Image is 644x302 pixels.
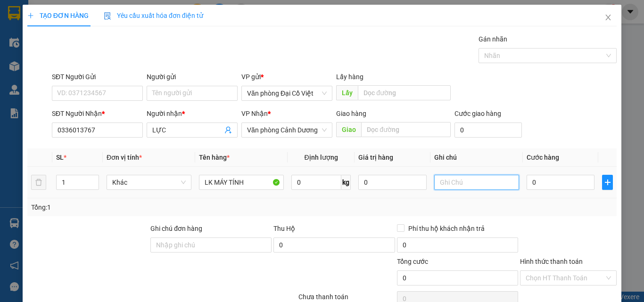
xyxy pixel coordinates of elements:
th: Ghi chú [430,148,523,167]
span: user-add [224,126,232,134]
span: Yêu cầu xuất hóa đơn điện tử [104,12,203,19]
span: Khác [112,175,186,189]
h2: U9X7ESFP [5,55,76,70]
input: VD: Bàn, Ghế [199,175,284,190]
b: [PERSON_NAME] [57,22,159,38]
span: Định lượng [304,154,338,161]
label: Hình thức thanh toán [520,258,583,265]
input: Dọc đường [358,85,451,100]
button: plus [602,175,613,190]
span: Phí thu hộ khách nhận trả [405,223,488,234]
img: icon [104,12,111,20]
span: plus [603,179,612,186]
span: Tổng cước [397,258,428,265]
h2: VP Nhận: Văn phòng Đồng Hới [50,55,228,144]
label: Cước giao hàng [454,110,501,117]
input: 0 [358,175,426,190]
div: VP gửi [241,72,332,82]
span: Thu Hộ [273,225,295,232]
input: Ghi chú đơn hàng [150,237,272,253]
input: Ghi Chú [434,175,519,190]
span: Văn phòng Cảnh Dương [247,123,327,137]
span: TẠO ĐƠN HÀNG [27,12,89,19]
span: Giao hàng [336,110,366,117]
span: SL [56,154,64,161]
div: Người gửi [147,72,238,82]
div: Tổng: 1 [31,202,249,212]
input: Dọc đường [361,122,451,137]
button: Close [595,5,621,31]
span: Văn phòng Đại Cồ Việt [247,86,327,100]
button: delete [31,175,46,190]
span: Đơn vị tính [107,154,142,161]
span: kg [341,175,351,190]
span: plus [27,12,34,19]
span: Lấy [336,85,358,100]
div: SĐT Người Nhận [52,108,143,119]
span: close [604,14,612,21]
div: Người nhận [147,108,238,119]
div: SĐT Người Gửi [52,72,143,82]
span: Cước hàng [527,154,559,161]
span: Tên hàng [199,154,230,161]
span: Lấy hàng [336,73,363,81]
label: Gán nhãn [479,35,507,43]
span: Giao [336,122,361,137]
label: Ghi chú đơn hàng [150,225,202,232]
input: Cước giao hàng [454,122,522,138]
span: Giá trị hàng [358,154,393,161]
span: VP Nhận [241,110,268,117]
